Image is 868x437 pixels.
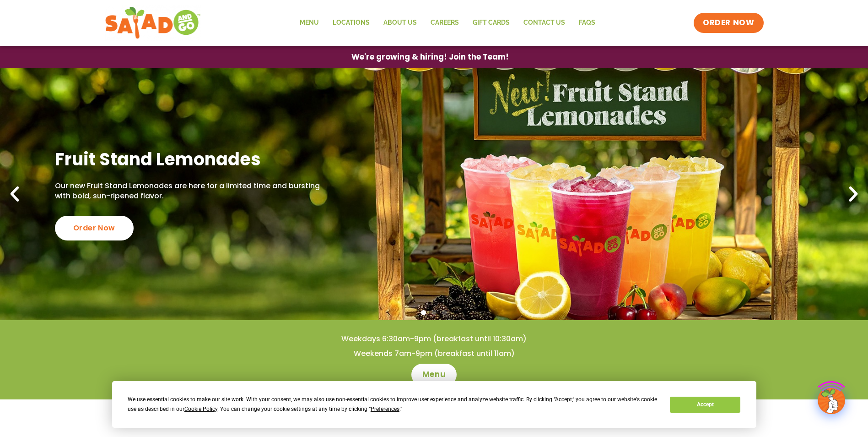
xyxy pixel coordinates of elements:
span: Go to slide 3 [442,310,447,315]
h2: Fruit Stand Lemonades [55,148,323,170]
a: Locations [326,12,377,33]
a: GIFT CARDS [466,12,517,33]
div: Next slide [843,184,863,204]
span: Cookie Policy [184,406,217,412]
nav: Menu [293,12,602,33]
a: Menu [411,364,457,386]
button: Accept [670,397,740,413]
span: Go to slide 2 [431,310,437,315]
span: ORDER NOW [703,17,754,28]
h4: Weekdays 6:30am-9pm (breakfast until 10:30am) [18,334,850,344]
a: Contact Us [517,12,572,33]
p: Our new Fruit Stand Lemonades are here for a limited time and bursting with bold, sun-ripened fla... [55,181,323,202]
a: About Us [377,12,424,33]
a: Careers [424,12,466,33]
span: Menu [422,369,446,380]
span: Preferences [371,406,399,412]
div: Cookie Consent Prompt [112,381,756,428]
span: We're growing & hiring! Join the Team! [351,53,509,61]
div: Order Now [55,216,134,240]
a: Menu [293,12,326,33]
a: FAQs [572,12,602,33]
a: We're growing & hiring! Join the Team! [338,46,523,68]
div: Previous slide [5,184,25,204]
img: new-SAG-logo-768×292 [105,5,201,41]
a: ORDER NOW [694,13,763,33]
span: Go to slide 1 [421,310,426,315]
div: We use essential cookies to make our site work. With your consent, we may also use non-essential ... [128,395,659,414]
h4: Weekends 7am-9pm (breakfast until 11am) [18,349,850,359]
